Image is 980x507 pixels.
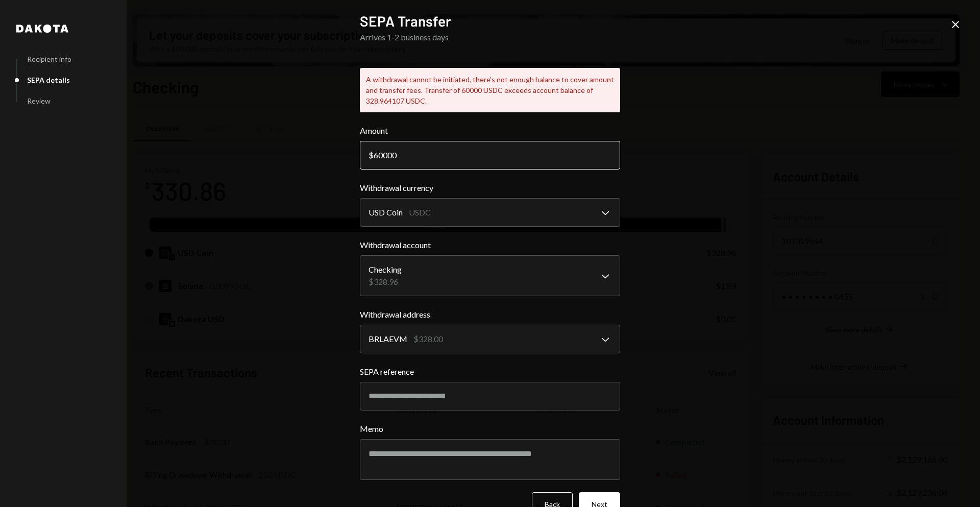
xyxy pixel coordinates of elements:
[360,198,620,227] button: Withdrawal currency
[360,423,620,435] label: Memo
[360,141,620,170] input: 0.00
[360,125,620,137] label: Amount
[360,239,620,251] label: Withdrawal account
[369,150,374,160] div: $
[360,366,620,378] label: SEPA reference
[27,96,51,105] div: Review
[27,55,71,63] div: Recipient info
[27,76,70,84] div: SEPA details
[360,11,620,31] h2: SEPA Transfer
[360,308,620,321] label: Withdrawal address
[360,325,620,353] button: Withdrawal address
[409,206,431,219] div: USDC
[413,333,443,345] div: $328.00
[360,255,620,296] button: Withdrawal account
[360,31,620,43] div: Arrives 1-2 business days
[360,68,620,112] div: A withdrawal cannot be initiated, there's not enough balance to cover amount and transfer fees. T...
[360,182,620,194] label: Withdrawal currency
